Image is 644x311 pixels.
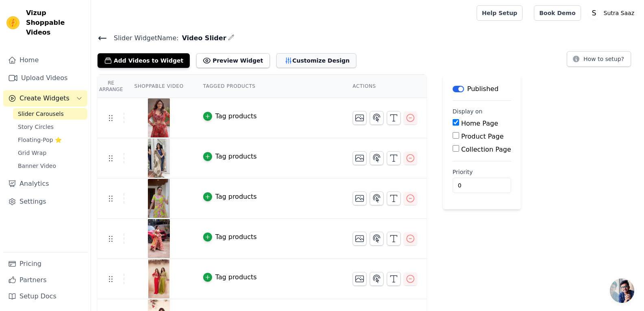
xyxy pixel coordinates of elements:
a: Story Circles [13,121,87,133]
button: Create Widgets [3,90,87,107]
p: Published [467,84,499,94]
text: S [592,9,596,17]
a: Pricing [3,256,87,272]
button: Tag products [203,111,257,121]
a: Banner Video [13,160,87,172]
a: Help Setup [477,5,523,21]
a: Floating-Pop ⭐ [13,134,87,146]
span: Vizup Shoppable Videos [26,8,84,37]
div: Tag products [215,192,257,202]
button: Tag products [203,192,257,202]
button: S Sutra Saaz [588,6,637,20]
button: Change Thumbnail [353,232,366,246]
span: Grid Wrap [18,149,46,157]
button: Change Thumbnail [353,151,366,165]
label: Priority [453,168,511,176]
span: Story Circles [18,123,54,131]
button: Customize Design [276,53,356,68]
span: Floating-Pop ⭐ [18,136,62,144]
a: Upload Videos [3,70,87,86]
a: Book Demo [534,5,581,21]
img: vizup-images-34a2.png [147,259,170,298]
legend: Display on [453,107,483,115]
img: vizup-images-bc38.png [147,179,170,218]
div: Tag products [215,232,257,242]
button: Change Thumbnail [353,272,366,286]
th: Actions [343,75,427,98]
p: Sutra Saaz [601,6,637,20]
button: Tag products [203,272,257,282]
button: Change Thumbnail [353,111,366,125]
span: Video Slider [179,33,226,43]
span: Slider Widget Name: [107,33,179,43]
img: vizup-images-2694.png [147,219,170,258]
div: Tag products [215,111,257,121]
button: Tag products [203,232,257,242]
span: Slider Carousels [18,110,64,118]
a: Analytics [3,176,87,192]
span: Create Widgets [20,94,69,103]
a: Setup Docs [3,288,87,304]
th: Shoppable Video [124,75,193,98]
a: Home [3,52,87,68]
div: Open chat [610,278,634,303]
a: Slider Carousels [13,108,87,120]
button: Preview Widget [196,53,269,68]
button: Tag products [203,152,257,161]
button: Add Videos to Widget [98,53,190,68]
button: How to setup? [567,51,631,67]
th: Tagged Products [193,75,343,98]
div: Tag products [215,272,257,282]
a: Partners [3,272,87,288]
a: How to setup? [567,57,631,65]
img: Vizup [7,16,20,29]
div: Edit Name [228,33,234,43]
th: Re Arrange [98,75,124,98]
a: Settings [3,194,87,210]
a: Grid Wrap [13,147,87,159]
label: Collection Page [461,146,511,153]
div: Tag products [215,152,257,161]
span: Banner Video [18,162,56,170]
label: Home Page [461,120,498,127]
img: vizup-images-20f8.png [147,139,170,178]
img: vizup-images-5cb0.png [147,98,170,137]
label: Product Page [461,133,504,140]
button: Change Thumbnail [353,191,366,205]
